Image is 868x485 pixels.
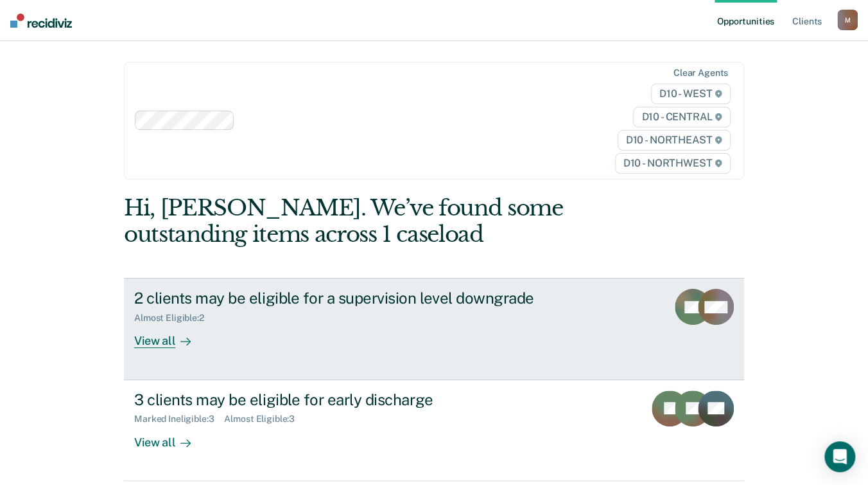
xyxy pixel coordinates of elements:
button: M [837,10,858,30]
a: 2 clients may be eligible for a supervision level downgradeAlmost Eligible:2View all [124,278,744,380]
span: D10 - NORTHEAST [618,130,731,151]
div: Marked Ineligible : 3 [134,414,224,425]
div: View all [134,324,206,349]
span: D10 - WEST [651,84,731,104]
img: Recidiviz [10,14,72,28]
span: D10 - NORTHWEST [615,153,731,174]
div: View all [134,425,206,450]
div: Almost Eligible : 2 [134,313,214,324]
div: Clear agents [673,68,728,78]
div: 2 clients may be eligible for a supervision level downgrade [134,289,585,307]
span: D10 - CENTRAL [633,107,731,127]
a: 3 clients may be eligible for early dischargeMarked Ineligible:3Almost Eligible:3View all [124,380,744,481]
div: Almost Eligible : 3 [224,414,305,425]
div: 3 clients may be eligible for early discharge [134,390,585,409]
div: Hi, [PERSON_NAME]. We’ve found some outstanding items across 1 caseload [124,195,620,248]
div: Open Intercom Messenger [824,441,855,472]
